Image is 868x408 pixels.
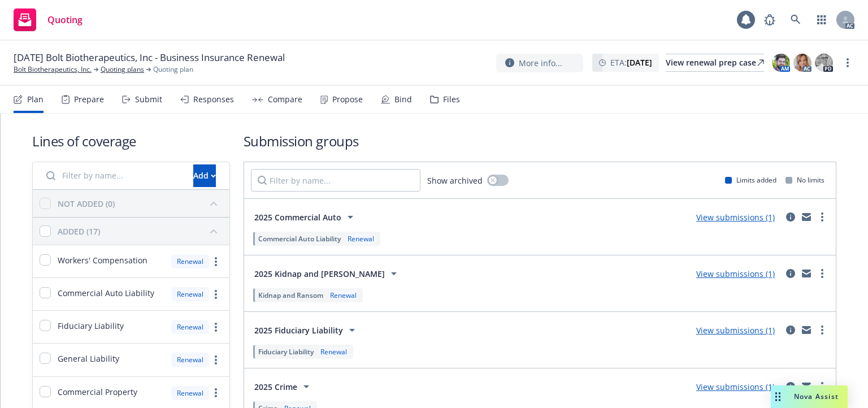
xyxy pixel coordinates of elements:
h1: Submission groups [244,132,836,150]
button: 2025 Fiduciary Liability [251,319,362,341]
span: Fiduciary Liability [258,347,314,357]
span: Show archived [427,175,483,186]
span: Quoting plan [153,64,193,75]
button: Nova Assist [771,385,848,408]
img: photo [793,54,811,72]
a: circleInformation [784,210,797,224]
img: photo [772,54,790,72]
span: Nova Assist [794,392,839,401]
input: Filter by name... [40,164,186,187]
input: Filter by name... [251,169,420,192]
div: Plan [27,95,44,104]
div: View renewal prep case [666,54,764,71]
img: photo [815,54,833,72]
div: No limits [785,175,824,185]
a: circleInformation [784,380,797,393]
div: Files [443,95,460,104]
button: More info... [496,54,583,72]
div: NOT ADDED (0) [58,198,115,210]
div: Compare [268,95,302,104]
a: more [815,380,829,393]
div: Bind [394,95,412,104]
a: View submissions (1) [696,381,775,392]
span: 2025 Kidnap and [PERSON_NAME] [254,268,385,280]
a: more [209,320,223,334]
button: NOT ADDED (0) [58,194,223,212]
a: more [841,56,854,70]
a: Bolt Biotherapeutics, Inc. [14,64,92,75]
strong: [DATE] [627,57,652,68]
span: Commercial Auto Liability [258,234,341,244]
button: ADDED (17) [58,222,223,240]
div: Renewal [171,320,209,334]
span: Workers' Compensation [58,254,147,266]
a: View submissions (1) [696,325,775,336]
span: General Liability [58,353,119,364]
div: Renewal [318,347,349,357]
span: 2025 Commercial Auto [254,211,341,223]
span: Commercial Auto Liability [58,287,154,299]
div: Renewal [328,290,359,300]
a: more [815,267,829,280]
div: Responses [193,95,234,104]
div: Renewal [171,287,209,301]
a: more [815,210,829,224]
span: 2025 Crime [254,381,297,393]
a: View submissions (1) [696,268,775,279]
div: Submit [135,95,162,104]
a: mail [800,323,813,337]
a: Quoting [9,4,87,36]
span: Fiduciary Liability [58,320,124,332]
span: 2025 Fiduciary Liability [254,324,343,336]
div: Limits added [725,175,776,185]
span: Kidnap and Ransom [258,290,323,300]
div: Renewal [171,254,209,268]
button: 2025 Crime [251,375,316,398]
button: 2025 Commercial Auto [251,206,361,228]
a: more [209,386,223,400]
span: Commercial Property [58,386,137,398]
span: ETA : [610,57,652,68]
a: more [815,323,829,337]
span: Quoting [47,15,83,24]
div: Add [193,165,216,186]
a: mail [800,210,813,224]
span: More info... [519,57,562,69]
div: Renewal [171,386,209,400]
a: Report a Bug [758,8,781,31]
span: [DATE] Bolt Biotherapeutics, Inc - Business Insurance Renewal [14,51,285,64]
a: circleInformation [784,323,797,337]
button: 2025 Kidnap and [PERSON_NAME] [251,262,404,285]
a: circleInformation [784,267,797,280]
button: Add [193,164,216,187]
div: ADDED (17) [58,225,100,237]
a: mail [800,267,813,280]
a: more [209,255,223,268]
div: Drag to move [771,385,785,408]
a: more [209,353,223,367]
a: Quoting plans [101,64,144,75]
a: View renewal prep case [666,54,764,72]
a: View submissions (1) [696,212,775,223]
div: Renewal [345,234,376,244]
h1: Lines of coverage [32,132,230,150]
a: Switch app [810,8,833,31]
div: Prepare [74,95,104,104]
a: mail [800,380,813,393]
div: Propose [332,95,363,104]
div: Renewal [171,353,209,367]
a: more [209,288,223,301]
a: Search [784,8,807,31]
